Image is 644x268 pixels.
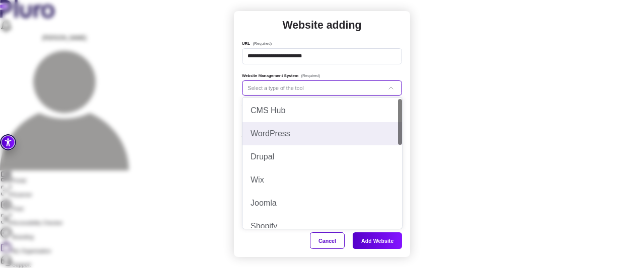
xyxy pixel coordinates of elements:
div: WordPress [243,122,402,145]
div: Joomla [243,192,402,215]
span: (Required) [253,40,272,47]
label: Website Management System [242,72,320,80]
div: Wix [251,174,394,186]
div: WordPress [251,128,394,139]
button: Cancel [310,232,345,249]
input: Website Management System [248,83,387,93]
div: Drupal [243,145,402,168]
div: Shopify [243,215,402,238]
div: Joomla [251,198,394,209]
div: CMS Hub [243,99,402,122]
input: URL [242,48,403,65]
div: Drupal [251,151,394,162]
button: Add Website [353,232,402,249]
h2: Website adding [242,19,403,32]
div: CMS Hub [251,105,394,116]
span: (Required) [301,72,320,79]
div: Shopify [251,221,394,232]
label: URL [242,40,272,48]
div: Wix [243,168,402,192]
div: Website Management System [242,80,403,95]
